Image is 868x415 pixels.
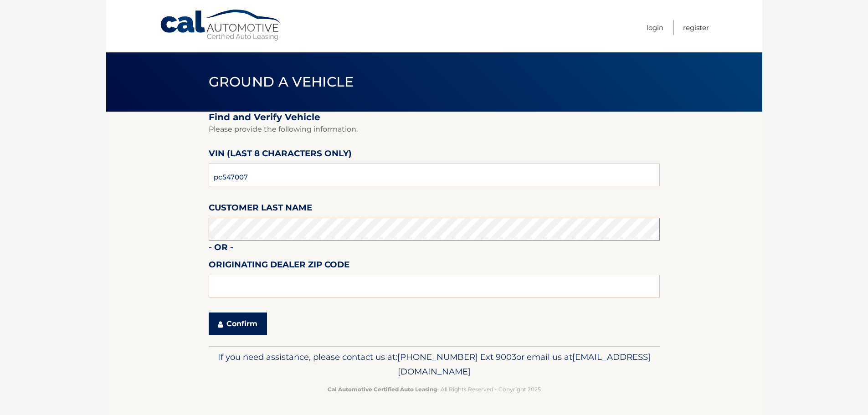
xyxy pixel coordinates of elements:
span: [PHONE_NUMBER] Ext 9003 [397,352,516,362]
h2: Find and Verify Vehicle [209,112,660,123]
label: - or - [209,241,233,257]
label: Customer Last Name [209,201,312,218]
a: Cal Automotive [159,9,282,41]
span: Ground a Vehicle [209,73,354,90]
a: Login [647,20,663,35]
p: If you need assistance, please contact us at: or email us at [215,350,654,379]
strong: Cal Automotive Certified Auto Leasing [328,386,437,393]
a: Register [683,20,709,35]
p: - All Rights Reserved - Copyright 2025 [215,384,654,394]
button: Confirm [209,313,267,335]
label: Originating Dealer Zip Code [209,258,349,275]
p: Please provide the following information. [209,123,660,136]
label: VIN (last 8 characters only) [209,147,352,164]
